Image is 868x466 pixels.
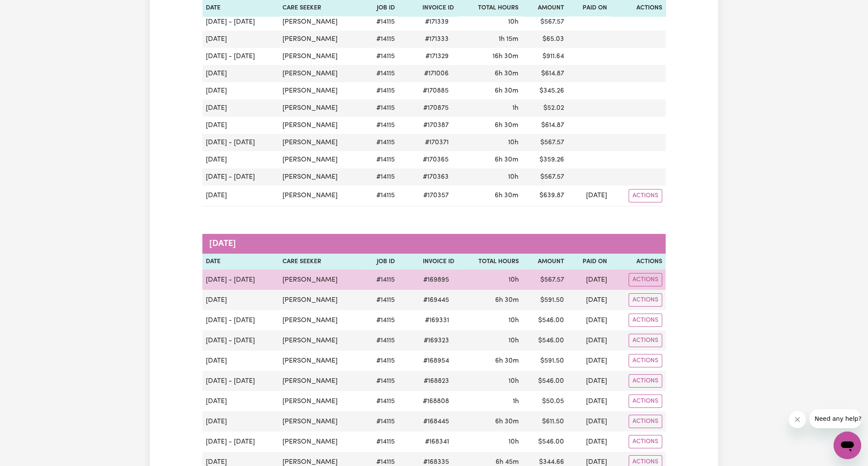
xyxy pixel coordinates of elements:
[202,117,279,134] td: [DATE]
[279,13,364,31] td: [PERSON_NAME]
[279,117,364,134] td: [PERSON_NAME]
[363,371,398,391] td: # 14115
[629,435,662,448] button: Actions
[202,65,279,82] td: [DATE]
[512,105,518,112] span: 1 hour
[202,48,279,65] td: [DATE] - [DATE]
[629,374,662,388] button: Actions
[611,254,666,270] th: Actions
[202,351,279,371] td: [DATE]
[522,371,567,391] td: $ 546.00
[202,13,279,31] td: [DATE] - [DATE]
[279,391,364,411] td: [PERSON_NAME]
[418,416,454,427] span: # 168445
[418,155,454,165] span: # 170365
[279,65,364,82] td: [PERSON_NAME]
[364,99,399,117] td: # 14115
[522,254,567,270] th: Amount
[508,317,519,324] span: 10 hours
[499,36,518,43] span: 1 hour 15 minutes
[522,432,567,452] td: $ 546.00
[508,438,519,445] span: 10 hours
[522,168,567,186] td: $ 567.57
[398,254,458,270] th: Invoice ID
[279,371,364,391] td: [PERSON_NAME]
[5,6,52,13] span: Need any help?
[629,395,662,408] button: Actions
[495,297,519,304] span: 6 hours 30 minutes
[496,459,519,466] span: 6 hours 45 minutes
[363,351,398,371] td: # 14115
[279,270,364,290] td: [PERSON_NAME]
[522,48,567,65] td: $ 911.64
[202,31,279,48] td: [DATE]
[495,122,518,129] span: 6 hours 30 minutes
[567,310,611,330] td: [DATE]
[202,234,666,254] caption: [DATE]
[629,415,662,428] button: Actions
[202,99,279,117] td: [DATE]
[418,295,454,305] span: # 169445
[567,432,611,452] td: [DATE]
[202,432,279,452] td: [DATE] - [DATE]
[419,68,454,79] span: # 171006
[508,139,518,146] span: 10 hours
[418,336,454,346] span: # 169323
[202,168,279,186] td: [DATE] - [DATE]
[493,53,518,60] span: 16 hours 30 minutes
[522,391,567,411] td: $ 50.05
[279,351,364,371] td: [PERSON_NAME]
[522,82,567,99] td: $ 345.26
[279,310,364,330] td: [PERSON_NAME]
[420,437,454,447] span: # 168341
[202,330,279,351] td: [DATE] - [DATE]
[508,337,519,344] span: 10 hours
[495,192,518,199] span: 6 hours 30 minutes
[420,315,454,326] span: # 169331
[508,19,518,25] span: 10 hours
[522,65,567,82] td: $ 614.87
[495,357,519,364] span: 6 hours 30 minutes
[279,432,364,452] td: [PERSON_NAME]
[363,411,398,432] td: # 14115
[202,270,279,290] td: [DATE] - [DATE]
[567,270,611,290] td: [DATE]
[522,186,567,206] td: $ 639.87
[629,273,662,286] button: Actions
[567,351,611,371] td: [DATE]
[522,151,567,168] td: $ 359.26
[279,134,364,151] td: [PERSON_NAME]
[364,168,399,186] td: # 14115
[522,330,567,351] td: $ 546.00
[364,48,399,65] td: # 14115
[508,378,519,385] span: 10 hours
[364,186,399,206] td: # 14115
[522,117,567,134] td: $ 614.87
[567,186,611,206] td: [DATE]
[364,134,399,151] td: # 14115
[279,151,364,168] td: [PERSON_NAME]
[202,82,279,99] td: [DATE]
[809,409,861,428] iframe: Message from company
[202,151,279,168] td: [DATE]
[364,117,399,134] td: # 14115
[363,310,398,330] td: # 14115
[567,330,611,351] td: [DATE]
[418,275,454,285] span: # 169895
[279,330,364,351] td: [PERSON_NAME]
[420,51,454,62] span: # 171329
[364,31,399,48] td: # 14115
[364,151,399,168] td: # 14115
[629,189,662,202] button: Actions
[629,354,662,367] button: Actions
[202,134,279,151] td: [DATE] - [DATE]
[418,103,454,113] span: # 170875
[495,418,519,425] span: 6 hours 30 minutes
[789,411,806,428] iframe: Close message
[364,13,399,31] td: # 14115
[202,186,279,206] td: [DATE]
[202,254,279,270] th: Date
[522,270,567,290] td: $ 567.57
[508,174,518,180] span: 10 hours
[420,17,454,27] span: # 171339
